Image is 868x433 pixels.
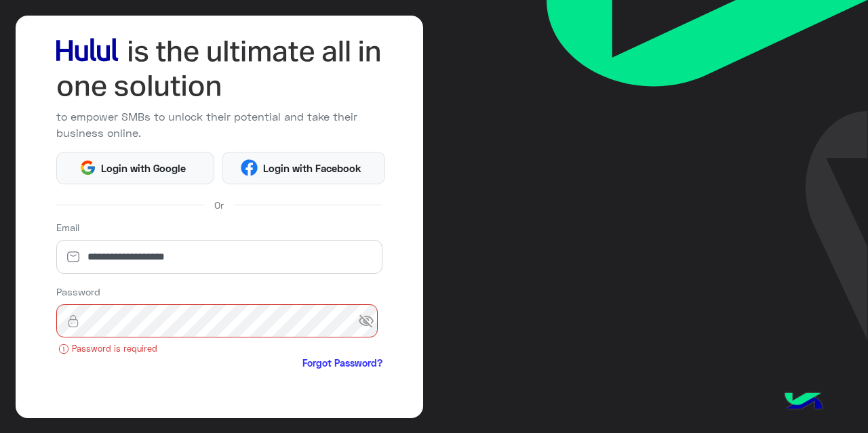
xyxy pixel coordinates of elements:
[56,285,100,299] label: Password
[358,309,382,333] span: visibility_off
[222,152,385,184] button: Login with Facebook
[79,159,96,176] img: Google
[241,159,258,176] img: Facebook
[56,343,383,356] small: Password is required
[258,161,366,176] span: Login with Facebook
[56,152,214,184] button: Login with Google
[56,108,383,142] p: to empower SMBs to unlock their potential and take their business online.
[56,314,90,328] img: lock
[56,373,262,426] iframe: reCAPTCHA
[58,344,69,354] img: error
[214,198,224,212] span: Or
[56,34,383,104] img: hululLoginTitle_EN.svg
[96,161,191,176] span: Login with Google
[780,379,827,426] img: hulul-logo.png
[56,250,90,264] img: email
[56,220,79,234] label: Email
[302,356,382,370] a: Forgot Password?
